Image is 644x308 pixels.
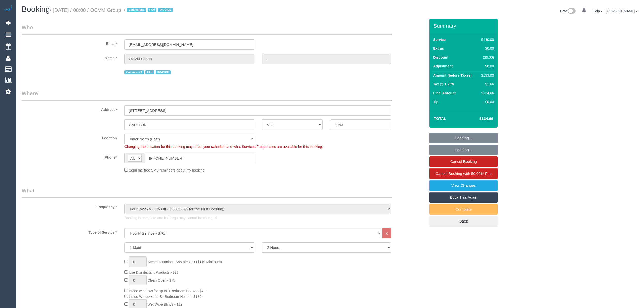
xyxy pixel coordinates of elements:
[3,5,13,12] img: Automaid Logo
[129,295,202,299] span: Inside Windows for 3+ Bedroom House - $139
[479,99,494,105] div: $0.00
[330,119,391,130] input: Post Code*
[124,145,323,149] span: Changing the Location for this booking may affect your schedule and what Services/Frequencies are...
[22,5,50,14] span: Booking
[18,54,121,60] label: Name *
[433,37,446,42] label: Service
[127,8,146,12] span: Commercial
[479,64,494,69] div: $0.00
[464,117,493,121] h4: $134.66
[129,270,179,275] span: Use Disinfectant Products - $20
[479,91,494,96] div: $134.66
[22,24,392,35] legend: Who
[18,153,121,160] label: Phone*
[436,171,492,176] span: Cancel Booking with 50.00% Fee
[124,70,144,74] span: Commercial
[434,116,446,121] strong: Total
[429,156,498,167] a: Cancel Booking
[429,192,498,203] a: Book This Again
[129,168,205,172] span: Send me free SMS reminders about my booking
[479,55,494,60] div: ($0.00)
[148,8,156,12] span: FAH
[593,9,602,13] a: Help
[433,46,444,51] label: Extras
[145,153,254,163] input: Phone*
[433,64,453,69] label: Adjustment
[262,54,391,64] input: Last Name*
[479,37,494,42] div: $140.00
[433,99,438,105] label: Tip
[18,134,121,141] label: Location
[18,228,121,235] label: Type of Service *
[433,23,495,29] h3: Summary
[129,289,206,293] span: Inside windows for up to 3 Bedroom House - $79
[479,82,494,87] div: $1.66
[433,55,448,60] label: Discount
[479,73,494,78] div: $133.00
[124,119,254,130] input: Suburb*
[429,168,498,179] a: Cancel Booking with 50.00% Fee
[479,46,494,51] div: $0.00
[18,202,121,209] label: Frequency *
[124,39,254,50] input: Email*
[429,216,498,227] a: Back
[433,82,454,87] label: Tax @ 1.25%
[18,105,121,112] label: Address*
[22,187,392,198] legend: What
[50,7,174,13] small: / [DATE] / 08:00 / OCVM Group .
[18,39,121,46] label: Email*
[124,215,391,220] p: Booking is complete and its Frequency cannot be changed
[158,8,173,12] span: INVOICE
[148,302,183,306] span: Wet Wipe Blinds - $29
[606,9,638,13] a: [PERSON_NAME]
[22,90,392,101] legend: Where
[145,70,154,74] span: FAH
[433,73,471,78] label: Amount (before Taxes)
[124,7,174,13] span: /
[567,8,576,15] img: New interface
[433,91,456,96] label: Final Amount
[429,180,498,191] a: View Changes
[560,9,576,13] a: Beta
[124,54,254,64] input: First Name*
[148,260,222,264] span: Steam Cleaning - $55 per Unit ($110 Minimum)
[156,70,170,74] span: INVOICE
[148,278,175,282] span: Clean Oven - $75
